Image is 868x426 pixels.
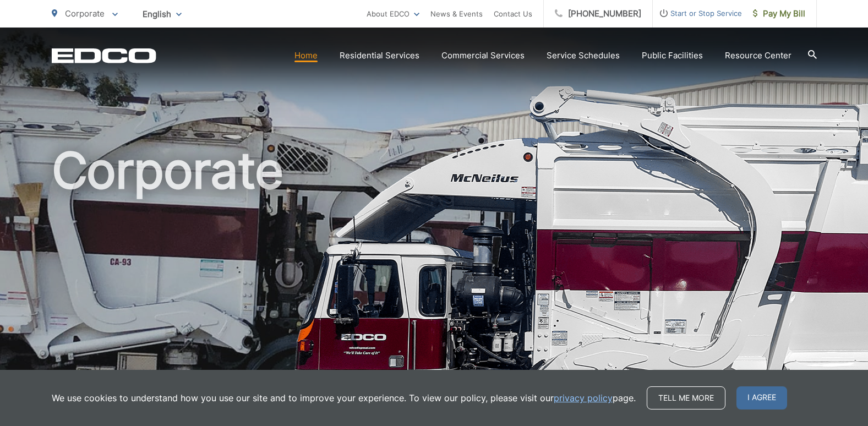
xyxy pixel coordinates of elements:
a: About EDCO [367,7,419,20]
a: privacy policy [554,391,613,405]
span: I agree [736,386,787,409]
a: News & Events [430,7,483,20]
a: Tell me more [647,386,725,409]
a: Resource Center [725,49,791,62]
a: EDCD logo. Return to the homepage. [52,48,156,63]
a: Service Schedules [547,49,620,62]
a: Home [294,49,318,62]
span: English [134,4,190,24]
span: Corporate [65,8,105,19]
a: Commercial Services [441,49,525,62]
a: Public Facilities [642,49,703,62]
a: Contact Us [494,7,532,20]
span: Pay My Bill [753,7,805,20]
a: Residential Services [340,49,419,62]
p: We use cookies to understand how you use our site and to improve your experience. To view our pol... [52,391,636,405]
